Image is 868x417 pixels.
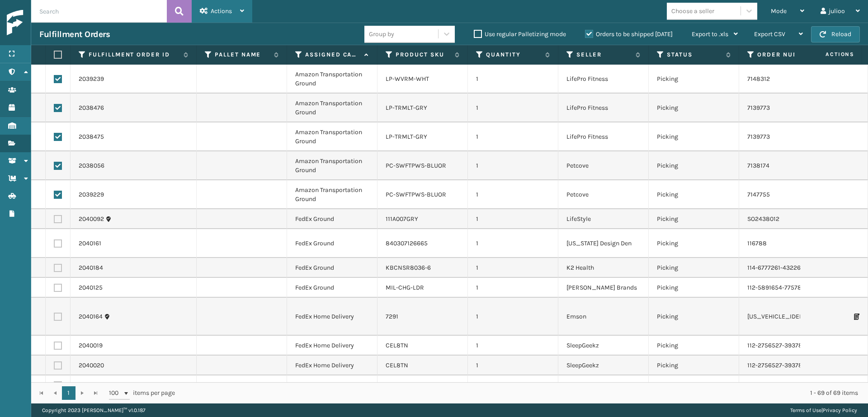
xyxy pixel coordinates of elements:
[649,375,739,395] td: Picking
[649,336,739,356] td: Picking
[576,51,631,59] label: Seller
[790,403,857,417] div: |
[649,229,739,258] td: Picking
[287,94,377,122] td: Amazon Transportation Ground
[558,65,649,94] td: LifePro Fitness
[287,122,377,151] td: Amazon Transportation Ground
[109,389,123,398] span: 100
[585,30,673,38] label: Orders to be shipped [DATE]
[396,51,450,59] label: Product SKU
[386,104,427,112] a: LP-TRMLT-GRY
[7,10,88,36] img: logo
[739,258,830,278] td: 114-6777261-4322655
[468,278,558,298] td: 1
[558,229,649,258] td: [US_STATE] Design Den
[79,103,104,112] a: 2038476
[739,336,830,356] td: 112-2756527-3937813
[79,132,104,141] a: 2038475
[649,209,739,229] td: Picking
[211,7,232,15] span: Actions
[386,215,418,223] a: 111A007GRY
[89,51,179,59] label: Fulfillment Order Id
[558,94,649,122] td: LifePro Fitness
[692,30,728,38] span: Export to .xls
[287,278,377,298] td: FedEx Ground
[386,75,429,83] a: LP-WVRM-WHT
[79,190,104,199] a: 2039229
[109,386,175,400] span: items per page
[739,122,830,151] td: 7139773
[79,239,101,248] a: 2040161
[797,47,860,62] span: Actions
[739,65,830,94] td: 7148312
[558,278,649,298] td: [PERSON_NAME] Brands
[739,180,830,209] td: 7147755
[468,258,558,278] td: 1
[739,229,830,258] td: 116788
[369,29,394,39] div: Group by
[468,151,558,180] td: 1
[468,209,558,229] td: 1
[468,122,558,151] td: 1
[739,94,830,122] td: 7139773
[649,94,739,122] td: Picking
[79,215,104,224] a: 2040092
[287,258,377,278] td: FedEx Ground
[558,122,649,151] td: LifePro Fitness
[39,29,110,40] h3: Fulfillment Orders
[79,283,103,292] a: 2040125
[558,298,649,336] td: Emson
[386,381,420,389] a: GEN-AB-C-K
[386,361,408,369] a: CEL8TN
[468,298,558,336] td: 1
[468,65,558,94] td: 1
[811,26,860,42] button: Reload
[79,341,103,350] a: 2040019
[468,356,558,375] td: 1
[739,209,830,229] td: SO2438012
[649,356,739,375] td: Picking
[558,375,649,395] td: SleepGeekz
[558,356,649,375] td: SleepGeekz
[62,386,75,400] a: 1
[739,298,830,336] td: [US_VEHICLE_IDENTIFICATION_NUMBER]
[79,263,103,272] a: 2040184
[854,314,859,320] i: Print Packing Slip
[739,375,830,395] td: LTL.200013602268585
[649,180,739,209] td: Picking
[558,336,649,356] td: SleepGeekz
[468,94,558,122] td: 1
[386,133,427,141] a: LP-TRMLT-GRY
[649,278,739,298] td: Picking
[823,407,857,413] a: Privacy Policy
[468,229,558,258] td: 1
[671,6,714,16] div: Choose a seller
[739,356,830,375] td: 112-2756527-3937813
[188,389,858,398] div: 1 - 69 of 69 items
[79,312,103,321] a: 2040164
[474,30,566,38] label: Use regular Palletizing mode
[667,51,722,59] label: Status
[79,161,104,170] a: 2038056
[790,407,821,413] a: Terms of Use
[558,209,649,229] td: LifeStyle
[386,239,428,247] a: 840307126665
[386,313,398,320] a: 7291
[386,162,446,169] a: PC-SWFTPWS-BLUOR
[305,51,360,59] label: Assigned Carrier Service
[287,151,377,180] td: Amazon Transportation Ground
[468,336,558,356] td: 1
[649,122,739,151] td: Picking
[649,258,739,278] td: Picking
[287,65,377,94] td: Amazon Transportation Ground
[649,151,739,180] td: Picking
[386,342,408,349] a: CEL8TN
[287,336,377,356] td: FedEx Home Delivery
[558,258,649,278] td: K2 Health
[558,180,649,209] td: Petcove
[287,375,377,395] td: FedEx Home Delivery
[42,403,146,417] p: Copyright 2023 [PERSON_NAME]™ v 1.0.187
[771,7,787,15] span: Mode
[754,30,785,38] span: Export CSV
[558,151,649,180] td: Petcove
